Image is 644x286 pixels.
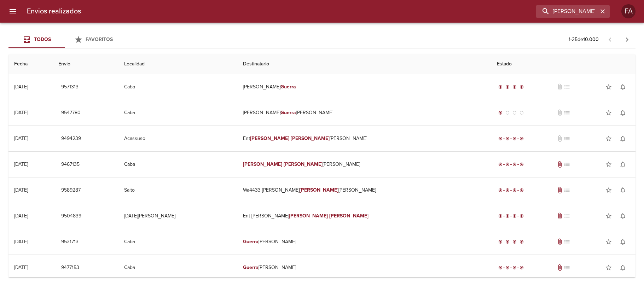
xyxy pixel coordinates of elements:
span: 9477153 [61,263,79,272]
span: No tiene documentos adjuntos [556,83,563,91]
span: star_border [605,109,612,116]
button: Activar notificaciones [616,132,630,146]
span: No tiene pedido asociado [563,161,570,168]
span: radio_button_checked [512,136,517,141]
span: radio_button_checked [520,136,524,141]
button: 9589287 [58,184,83,197]
td: [PERSON_NAME] [PERSON_NAME] [237,100,491,126]
button: Activar notificaciones [616,106,630,120]
button: 9547780 [58,106,83,119]
button: Agregar a favoritos [602,80,616,94]
div: [DATE] [14,213,28,219]
th: Fecha [8,54,53,74]
div: [DATE] [14,187,28,193]
span: 9571313 [61,83,79,92]
span: radio_button_checked [512,265,517,270]
div: Entregado [497,238,525,245]
th: Destinatario [237,54,491,74]
button: Agregar a favoritos [602,157,616,171]
button: menu [4,3,21,20]
span: radio_button_checked [512,188,517,192]
span: 9504839 [61,212,81,221]
em: Guerra [243,264,259,270]
td: Caba [118,229,237,255]
div: [DATE] [14,84,28,90]
button: Agregar a favoritos [602,183,616,197]
div: Entregado [497,212,525,220]
button: Activar notificaciones [616,183,630,197]
button: Activar notificaciones [616,80,630,94]
span: radio_button_checked [505,162,510,167]
span: notifications_none [619,238,626,245]
span: notifications_none [619,109,626,116]
td: Salto [118,177,237,203]
span: star_border [605,264,612,271]
span: Tiene documentos adjuntos [556,264,563,271]
span: 9589287 [61,186,81,195]
span: radio_button_checked [512,240,517,244]
button: Agregar a favoritos [602,132,616,146]
td: Caba [118,152,237,177]
span: No tiene pedido asociado [563,238,570,245]
button: Activar notificaciones [616,157,630,171]
div: Entregado [497,187,525,194]
button: Activar notificaciones [616,261,630,275]
span: 9547780 [61,109,81,117]
span: notifications_none [619,187,626,194]
span: radio_button_checked [505,240,510,244]
span: No tiene pedido asociado [563,135,570,142]
div: FA [621,4,636,18]
span: radio_button_unchecked [512,111,517,115]
td: Ent [PERSON_NAME] [237,126,491,151]
td: Wa4433 [PERSON_NAME] [PERSON_NAME] [237,177,491,203]
span: radio_button_checked [520,265,524,270]
span: radio_button_checked [498,85,503,89]
em: [PERSON_NAME] [291,135,330,141]
div: [DATE] [14,264,28,270]
div: Entregado [497,83,525,91]
td: [PERSON_NAME] [237,255,491,280]
button: 9477153 [58,261,82,274]
span: radio_button_checked [505,136,510,141]
span: star_border [605,238,612,245]
em: Guerra [280,110,296,116]
th: Localidad [118,54,237,74]
button: Agregar a favoritos [602,106,616,120]
button: 9494239 [58,132,84,145]
td: [PERSON_NAME] [237,229,491,255]
span: No tiene pedido asociado [563,212,570,220]
span: No tiene pedido asociado [563,109,570,116]
button: Activar notificaciones [616,209,630,223]
span: radio_button_unchecked [505,111,510,115]
p: 1 - 25 de 10.000 [569,36,599,43]
span: radio_button_checked [498,265,503,270]
div: [DATE] [14,239,28,245]
span: radio_button_checked [505,214,510,218]
span: radio_button_checked [498,240,503,244]
span: radio_button_unchecked [520,111,524,115]
span: star_border [605,187,612,194]
span: radio_button_checked [520,214,524,218]
td: [PERSON_NAME] [237,152,491,177]
span: No tiene pedido asociado [563,83,570,91]
span: radio_button_checked [520,162,524,167]
span: radio_button_checked [505,85,510,89]
td: Caba [118,74,237,100]
span: radio_button_checked [498,136,503,141]
td: [PERSON_NAME] [237,74,491,100]
span: Tiene documentos adjuntos [556,187,563,194]
button: Activar notificaciones [616,235,630,249]
th: Estado [491,54,636,74]
h6: Envios realizados [27,6,81,17]
span: No tiene pedido asociado [563,264,570,271]
em: [PERSON_NAME] [329,213,369,219]
td: Caba [118,100,237,126]
div: [DATE] [14,135,28,141]
span: radio_button_checked [520,240,524,244]
em: [PERSON_NAME] [289,213,328,219]
span: Pagina anterior [602,36,619,43]
span: radio_button_checked [512,162,517,167]
div: Entregado [497,161,525,168]
span: radio_button_checked [512,214,517,218]
span: notifications_none [619,83,626,91]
